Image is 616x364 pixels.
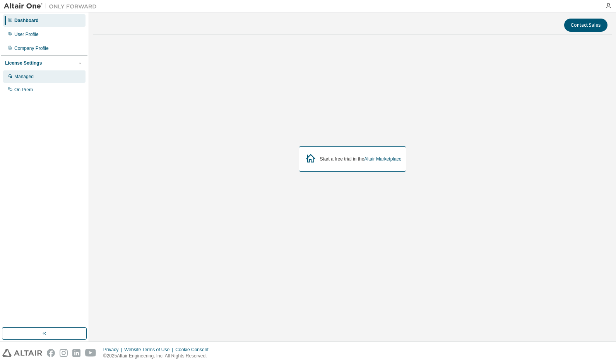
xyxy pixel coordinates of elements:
div: Dashboard [14,17,39,24]
img: youtube.svg [85,349,96,357]
div: On Prem [14,87,33,93]
p: © 2025 Altair Engineering, Inc. All Rights Reserved. [103,353,213,359]
img: Altair One [4,2,101,10]
img: linkedin.svg [72,349,80,357]
div: Website Terms of Use [124,347,175,353]
div: Cookie Consent [175,347,213,353]
div: Privacy [103,347,124,353]
div: Company Profile [14,45,49,51]
a: Altair Marketplace [364,156,401,162]
button: Contact Sales [564,19,607,32]
div: User Profile [14,31,39,38]
img: altair_logo.svg [2,349,42,357]
img: facebook.svg [47,349,55,357]
div: License Settings [5,60,42,66]
div: Managed [14,73,34,80]
div: Start a free trial in the [320,156,402,162]
img: instagram.svg [60,349,68,357]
